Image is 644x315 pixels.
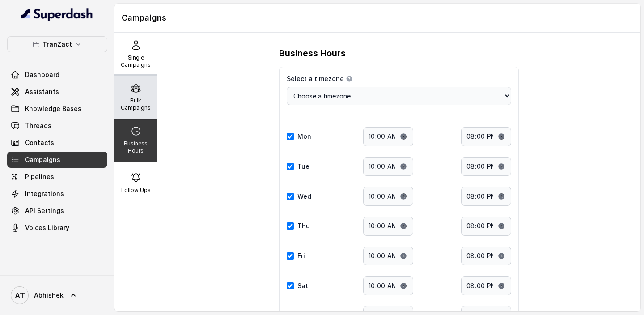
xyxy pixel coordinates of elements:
[34,291,64,300] span: Abhishek
[118,54,153,68] p: Single Campaigns
[25,87,59,96] span: Assistants
[7,84,107,100] a: Assistants
[287,74,344,83] span: Select a timezone
[25,121,51,130] span: Threads
[297,162,309,171] label: Tue
[21,7,93,21] img: light.svg
[25,138,54,147] span: Contacts
[7,283,107,308] a: Abhishek
[7,203,107,219] a: API Settings
[7,36,107,52] button: TranZact
[7,101,107,117] a: Knowledge Bases
[7,118,107,134] a: Threads
[25,70,59,79] span: Dashboard
[42,39,72,50] p: TranZact
[15,291,25,300] text: AT
[122,11,633,25] h1: Campaigns
[297,192,311,201] label: Wed
[297,251,305,260] label: Fri
[297,132,311,141] label: Mon
[7,135,107,151] a: Contacts
[25,206,64,215] span: API Settings
[7,220,107,236] a: Voices Library
[7,169,107,185] a: Pipelines
[25,172,54,181] span: Pipelines
[25,104,81,113] span: Knowledge Bases
[297,281,308,290] label: Sat
[7,152,107,168] a: Campaigns
[279,47,346,60] h3: Business Hours
[7,186,107,202] a: Integrations
[25,155,60,164] span: Campaigns
[25,223,69,232] span: Voices Library
[346,75,353,82] button: Select a timezone
[118,97,153,111] p: Bulk Campaigns
[118,140,153,154] p: Business Hours
[297,221,310,230] label: Thu
[25,189,64,198] span: Integrations
[121,187,151,194] p: Follow Ups
[7,67,107,83] a: Dashboard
